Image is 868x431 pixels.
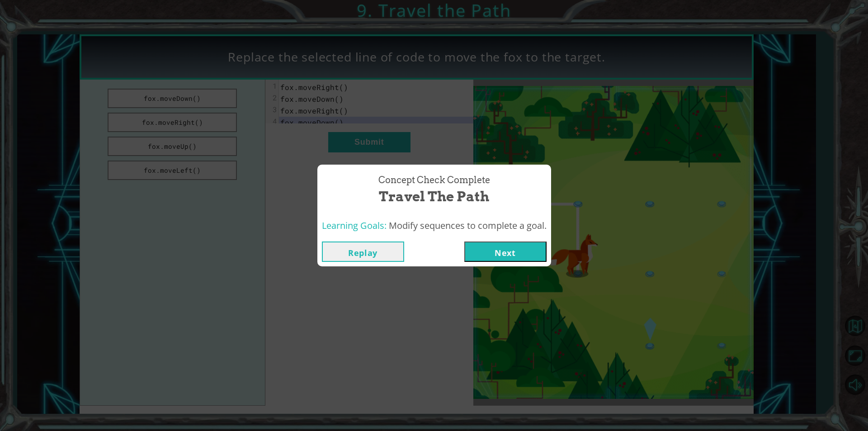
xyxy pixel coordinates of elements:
span: Learning Goals: [322,219,387,232]
span: Concept Check Complete [378,174,490,187]
span: Travel the Path [379,187,489,206]
span: Modify sequences to complete a goal. [389,219,547,232]
button: Next [464,242,547,262]
button: Replay [322,242,404,262]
